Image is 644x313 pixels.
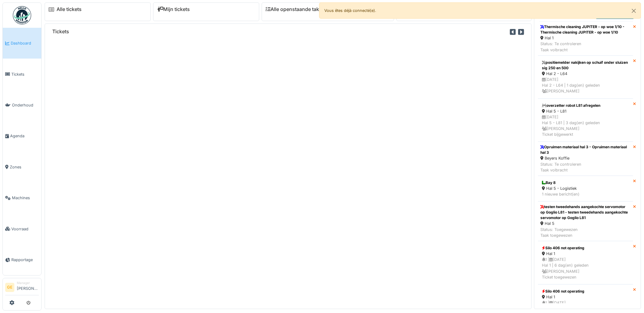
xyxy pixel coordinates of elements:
div: overzetter robot L81 afregelen [542,103,629,108]
a: Zones [3,152,41,182]
a: Voorraad [3,213,41,244]
div: Hal 1 [540,35,631,41]
div: Status: Te controleren Taak volbracht [540,161,631,173]
a: Alle tickets [57,6,82,12]
button: Close [627,3,641,19]
a: Mijn tickets [157,6,190,12]
div: Thermische cleaning JUPITER - op woe 1/10 - Thermische cleaning JUPITER - op woe 1/10 [540,24,631,35]
a: Thermische cleaning JUPITER - op woe 1/10 - Thermische cleaning JUPITER - op woe 1/10 Hal 1 Statu... [538,21,633,56]
a: Opruimen materiaal hal 3 - Opruimen materiaal hal 3 Beyers Koffie Status: Te controlerenTaak volb... [538,142,633,176]
div: Silo 406 not operating [542,289,629,294]
span: Dashboard [11,40,39,46]
h6: Tickets [52,29,69,34]
div: [DATE] Hal 2 - L64 | 1 dag(en) geleden [PERSON_NAME] [542,77,629,94]
span: Machines [12,195,39,201]
div: positiemelder nakijken op schuif onder sluizen sig 250 en 500 [542,60,629,71]
span: Zones [10,164,39,170]
div: testen tweedehands aangekochte servomotor op Goglio L81 - testen tweedehands aangekochte servomot... [540,204,631,221]
a: Onderhoud [3,90,41,121]
div: 1 | [DATE] Hal 1 | 6 dag(en) geleden [PERSON_NAME] Ticket toegewezen [542,257,629,280]
a: Alle openstaande taken [266,6,325,12]
div: Hal 5 - L81 [542,108,629,114]
a: positiemelder nakijken op schuif onder sluizen sig 250 en 500 Hal 2 - L64 [DATE]Hal 2 - L64 | 1 d... [538,56,633,99]
div: Status: Toegewezen Taak toegewezen [540,227,631,238]
div: [DATE] Hal 5 - L81 | 3 dag(en) geleden [PERSON_NAME] Ticket bijgewerkt [542,114,629,138]
a: testen tweedehands aangekochte servomotor op Goglio L81 - testen tweedehands aangekochte servomot... [538,201,633,241]
div: Silo 406 not operating [542,245,629,251]
span: Agenda [10,133,39,139]
span: Tickets [11,71,39,77]
span: Voorraad [11,226,39,232]
span: Rapportage [11,257,39,263]
div: Bay 8 [542,180,629,185]
div: Hal 1 [542,294,629,300]
a: Machines [3,182,41,213]
a: Agenda [3,121,41,151]
div: Hal 5 [540,221,631,226]
img: Badge_color-CXgf-gQk.svg [13,6,31,24]
a: Bay 8 Hal 5 - Logistiek 1 nieuwe bericht(en) [538,176,633,201]
div: Vous êtes déjà connecté(e). [319,2,641,19]
li: GE [5,283,14,292]
span: Onderhoud [12,102,39,108]
div: Hal 2 - L64 [542,71,629,77]
a: Tickets [3,59,41,89]
div: Manager [17,281,39,285]
div: 1 nieuwe bericht(en) [542,191,629,197]
div: Opruimen materiaal hal 3 - Opruimen materiaal hal 3 [540,144,631,155]
div: Hal 5 - Logistiek [542,185,629,191]
li: [PERSON_NAME] [17,281,39,294]
a: Silo 406 not operating Hal 1 1 |[DATE]Hal 1 | 6 dag(en) geleden [PERSON_NAME]Ticket toegewezen [538,241,633,284]
div: Hal 1 [542,251,629,257]
a: overzetter robot L81 afregelen Hal 5 - L81 [DATE]Hal 5 - L81 | 3 dag(en) geleden [PERSON_NAME]Tic... [538,99,633,142]
div: Status: Te controleren Taak volbracht [540,41,631,52]
a: Rapportage [3,244,41,275]
a: Dashboard [3,28,41,59]
a: GE Manager[PERSON_NAME] [5,281,39,295]
div: Beyers Koffie [540,155,631,161]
